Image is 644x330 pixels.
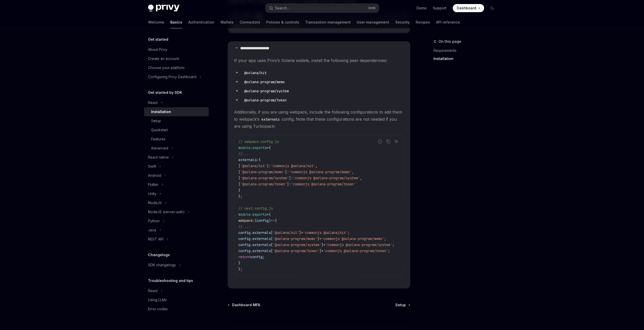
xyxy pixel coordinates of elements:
[238,182,240,186] span: [
[299,230,301,235] span: ]
[238,145,251,150] span: module
[170,16,182,28] a: Basics
[234,108,404,130] span: Additionally, if you are using webpack, include the following configurations to add them to webpa...
[144,107,209,116] a: Installation
[148,163,156,169] div: Swift
[271,218,275,223] span: =>
[253,212,267,217] span: exports
[255,218,257,223] span: (
[148,297,167,303] div: Using LLMs
[251,212,253,217] span: .
[148,262,176,268] div: SDK changelogs
[144,125,209,135] a: Quickstart
[319,249,321,253] span: ]
[271,164,315,168] span: 'commonjs @solana/kit'
[287,182,291,186] span: ]:
[265,4,379,13] button: Search...CtrlK
[144,304,209,314] a: Error codes
[395,302,410,307] a: Setup
[285,170,289,174] span: ]:
[317,236,319,241] span: ]
[289,176,293,180] span: ]:
[433,47,500,55] a: Requirements
[232,302,260,307] span: Dashboard MFA
[148,56,179,62] div: Create an account
[148,209,185,215] div: NodeJS (server-auth)
[148,227,156,233] div: Java
[305,16,351,28] a: Transaction management
[151,109,171,115] div: Installation
[271,249,273,253] span: [
[291,182,356,186] span: 'commonjs @solana-program/token'
[238,139,279,144] span: // webpack.config.js
[259,117,282,122] code: externals
[269,145,271,150] span: {
[453,4,484,12] a: Dashboard
[377,138,383,145] button: Report incorrect code
[388,249,390,253] span: ;
[228,302,260,307] a: Dashboard MFA
[273,236,317,241] span: '@solana-program/memo'
[303,230,348,235] span: 'commonjs @solana/kit'
[238,261,240,265] span: }
[148,74,196,80] div: Configuring Privy Dashboard
[323,243,325,247] span: =
[433,55,500,63] a: Installation
[321,236,384,241] span: 'commonjs @solana-program/memo'
[253,236,271,241] span: externals
[238,212,251,217] span: module
[253,145,267,150] span: exports
[151,136,165,142] div: Features
[253,230,271,235] span: externals
[273,243,321,247] span: '@solana-program/system'
[238,206,273,211] span: // next.config.js
[257,218,269,223] span: config
[234,57,404,64] span: If your app uses Privy’s Solana wallets, install the following peer dependencies:
[417,6,427,11] a: Demo
[273,230,299,235] span: '@solana/kit'
[238,255,251,259] span: return
[188,16,214,28] a: Authentication
[271,243,273,247] span: [
[360,176,362,180] span: ,
[148,236,163,242] div: REST API
[348,230,350,235] span: ;
[352,170,354,174] span: ,
[238,218,253,223] span: webpack
[395,302,406,307] span: Setup
[240,176,289,180] span: '@solana-program/system'
[144,295,209,304] a: Using LLMs
[144,45,209,54] a: About Privy
[251,236,253,241] span: .
[266,16,299,28] a: Policies & controls
[240,164,267,168] span: '@solana/kit'
[275,218,277,223] span: {
[251,243,253,247] span: .
[267,164,271,168] span: ]:
[238,194,242,199] span: };
[433,6,447,11] a: Support
[457,6,476,11] span: Dashboard
[148,16,164,28] a: Welcome
[220,16,234,28] a: Wallets
[228,41,410,288] details: **** **** **** ****If your app uses Privy’s Solana wallets, install the following peer dependenci...
[253,218,255,223] span: :
[148,172,161,179] div: Android
[385,138,391,145] button: Copy the contents from the code block
[148,65,184,71] div: Choose your platform
[319,236,321,241] span: =
[151,145,168,151] div: Advanced
[240,170,285,174] span: '@solana-program/memo'
[148,288,158,294] div: React
[238,176,240,180] span: [
[275,5,289,11] div: Search...
[271,230,273,235] span: [
[238,243,251,247] span: config
[395,16,410,28] a: Security
[148,182,158,188] div: Flutter
[240,182,287,186] span: '@solana-program/token'
[301,230,303,235] span: =
[323,249,388,253] span: 'commonjs @solana-program/token'
[325,243,392,247] span: 'commonjs @solana-program/system'
[151,127,168,133] div: Quickstart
